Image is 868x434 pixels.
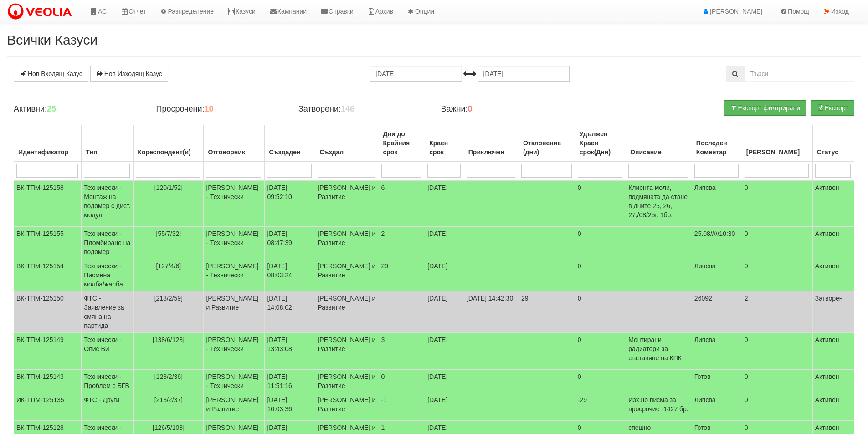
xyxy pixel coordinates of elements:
[82,180,134,227] td: Технически - Монтаж на водомер с дист. модул
[204,227,265,259] td: [PERSON_NAME] - Технически
[381,128,423,158] div: Дни до Крайния срок
[315,180,379,227] td: [PERSON_NAME] и Развитие
[204,104,213,113] b: 10
[267,146,313,158] div: Създаден
[575,333,626,370] td: 0
[204,370,265,393] td: [PERSON_NAME] - Технически
[812,259,854,291] td: Активен
[136,146,201,158] div: Кореспондент(и)
[425,370,464,393] td: [DATE]
[464,125,519,162] th: Приключен: No sort applied, activate to apply an ascending sort
[156,230,181,237] span: [55/7/32]
[265,370,315,393] td: [DATE] 11:51:16
[381,262,389,270] span: 29
[7,2,76,21] img: VeoliaLogo.png
[381,230,385,237] span: 2
[341,104,354,113] b: 146
[575,125,626,162] th: Удължен Краен срок(Дни): No sort applied, activate to apply an ascending sort
[812,333,854,370] td: Активен
[425,227,464,259] td: [DATE]
[425,333,464,370] td: [DATE]
[742,259,812,291] td: 0
[628,335,689,363] p: Монтирани радиатори за съставяне на КПК
[724,100,806,116] button: Експорт филтрирани
[575,370,626,393] td: 0
[468,104,473,113] b: 0
[519,291,575,333] td: 29
[742,125,812,162] th: Брой Файлове: No sort applied, activate to apply an ascending sort
[381,396,387,403] span: -1
[154,184,183,191] span: [120/1/52]
[742,291,812,333] td: 2
[379,125,425,162] th: Дни до Крайния срок: No sort applied, activate to apply an ascending sort
[265,393,315,421] td: [DATE] 10:03:36
[575,180,626,227] td: 0
[82,259,134,291] td: Технически - Писмена молба/жалба
[265,333,315,370] td: [DATE] 13:43:08
[7,32,861,47] h2: Всички Казуси
[154,373,183,380] span: [123/2/36]
[134,125,204,162] th: Кореспондент(и): No sort applied, activate to apply an ascending sort
[14,66,88,82] a: Нов Входящ Казус
[298,105,427,114] h4: Затворени:
[575,393,626,421] td: -29
[315,333,379,370] td: [PERSON_NAME] и Развитие
[14,180,82,227] td: ВК-ТПМ-125158
[811,100,854,116] button: Експорт
[153,424,185,431] span: [126/5/108]
[14,393,82,421] td: ИК-ТПМ-125135
[812,227,854,259] td: Активен
[14,125,82,162] th: Идентификатор: No sort applied, activate to apply an ascending sort
[812,125,854,162] th: Статус: No sort applied, activate to apply an ascending sort
[315,370,379,393] td: [PERSON_NAME] и Развитие
[575,259,626,291] td: 0
[204,393,265,421] td: [PERSON_NAME] и Развитие
[265,180,315,227] td: [DATE] 09:52:10
[467,146,516,158] div: Приключен
[315,393,379,421] td: [PERSON_NAME] и Развитие
[156,262,181,270] span: [127/4/6]
[204,291,265,333] td: [PERSON_NAME] и Развитие
[381,424,385,431] span: 1
[628,146,689,158] div: Описание
[381,184,385,191] span: 6
[14,105,142,114] h4: Активни:
[694,137,740,158] div: Последен Коментар
[425,180,464,227] td: [DATE]
[692,125,742,162] th: Последен Коментар: No sort applied, activate to apply an ascending sort
[742,333,812,370] td: 0
[265,227,315,259] td: [DATE] 08:47:39
[694,184,716,191] span: Липсва
[812,393,854,421] td: Активен
[575,227,626,259] td: 0
[425,393,464,421] td: [DATE]
[318,146,376,158] div: Създал
[815,146,852,158] div: Статус
[742,227,812,259] td: 0
[265,291,315,333] td: [DATE] 14:08:02
[16,146,79,158] div: Идентификатор
[47,104,56,113] b: 25
[464,291,519,333] td: [DATE] 14:42:30
[742,370,812,393] td: 0
[204,125,265,162] th: Отговорник: No sort applied, activate to apply an ascending sort
[694,373,711,380] span: Готов
[519,125,575,162] th: Отклонение (дни): No sort applied, activate to apply an ascending sort
[742,393,812,421] td: 0
[578,128,623,158] div: Удължен Краен срок(Дни)
[745,146,810,158] div: [PERSON_NAME]
[315,125,379,162] th: Създал: No sort applied, activate to apply an ascending sort
[265,125,315,162] th: Създаден: No sort applied, activate to apply an ascending sort
[812,180,854,227] td: Активен
[82,291,134,333] td: ФТС - Заявление за смяна на партида
[381,373,385,380] span: 0
[315,291,379,333] td: [PERSON_NAME] и Развитие
[14,259,82,291] td: ВК-ТПМ-125154
[204,180,265,227] td: [PERSON_NAME] - Технически
[381,336,385,343] span: 3
[694,336,716,343] span: Липсва
[628,395,689,414] p: Изх.но писма за просрочие -1427 бр.
[204,259,265,291] td: [PERSON_NAME] - Технически
[694,230,735,237] span: 25.08/////10:30
[315,227,379,259] td: [PERSON_NAME] и Развитие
